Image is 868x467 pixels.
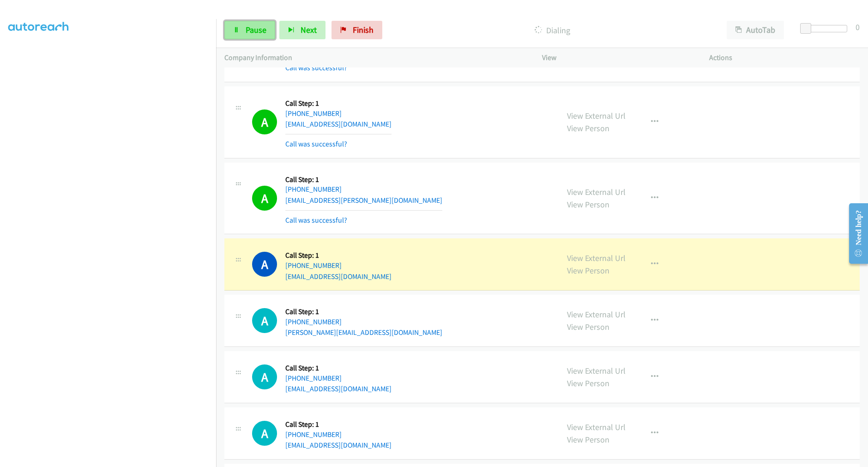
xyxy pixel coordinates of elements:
button: AutoTab [727,21,784,39]
a: [PHONE_NUMBER] [285,185,342,194]
h5: Call Step: 1 [285,307,442,316]
a: [EMAIL_ADDRESS][DOMAIN_NAME] [285,120,392,128]
a: [PHONE_NUMBER] [285,374,342,382]
div: The call is yet to be attempted [252,364,277,389]
a: View External Url [567,187,626,197]
div: 0 [856,21,860,33]
h1: A [252,421,277,446]
a: Pause [224,21,275,39]
h5: Call Step: 1 [285,251,392,260]
a: View External Url [567,110,626,121]
h1: A [252,109,277,134]
h5: Call Step: 1 [285,175,442,184]
a: View Person [567,321,609,332]
iframe: To enrich screen reader interactions, please activate Accessibility in Grammarly extension settings [8,27,216,466]
iframe: Resource Center [842,197,868,270]
a: Call was successful? [285,63,347,72]
a: View Person [567,378,609,388]
button: Next [279,21,325,39]
a: [PHONE_NUMBER] [285,430,342,439]
a: [PHONE_NUMBER] [285,261,342,270]
a: [EMAIL_ADDRESS][PERSON_NAME][DOMAIN_NAME] [285,196,442,205]
a: Call was successful? [285,139,347,148]
span: Pause [246,24,266,35]
a: Finish [332,21,382,39]
h5: Call Step: 1 [285,99,392,108]
a: View External Url [567,422,626,432]
a: View External Url [567,365,626,376]
a: Call was successful? [285,216,347,224]
a: View Person [567,123,609,133]
div: Delay between calls (in seconds) [805,25,847,32]
a: [EMAIL_ADDRESS][DOMAIN_NAME] [285,272,392,281]
h1: A [252,186,277,211]
h1: A [252,308,277,333]
a: View Person [567,265,609,276]
p: Actions [709,52,860,63]
h5: Call Step: 1 [285,364,392,373]
h1: A [252,252,277,277]
h1: A [252,364,277,389]
a: View External Url [567,253,626,263]
a: View Person [567,434,609,445]
span: Finish [353,24,374,35]
span: Next [301,24,317,35]
div: The call is yet to be attempted [252,308,277,333]
p: View [542,52,693,63]
a: View Person [567,199,609,210]
a: [EMAIL_ADDRESS][DOMAIN_NAME] [285,384,392,393]
a: View External Url [567,309,626,320]
p: Company Information [224,52,525,63]
a: [PERSON_NAME][EMAIL_ADDRESS][DOMAIN_NAME] [285,328,442,337]
h5: Call Step: 1 [285,420,392,429]
a: [PHONE_NUMBER] [285,317,342,326]
div: The call is yet to be attempted [252,421,277,446]
a: [PHONE_NUMBER] [285,109,342,118]
p: Dialing [395,24,710,36]
a: [EMAIL_ADDRESS][DOMAIN_NAME] [285,441,392,449]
